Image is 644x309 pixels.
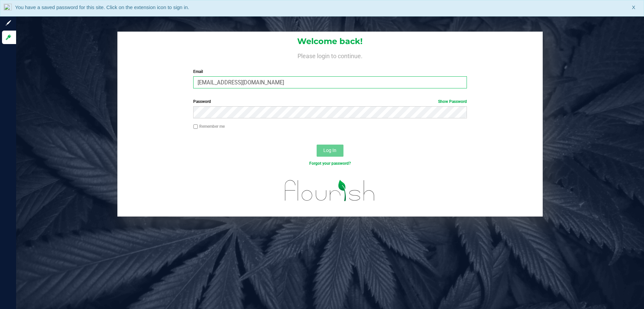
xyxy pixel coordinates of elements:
a: Forgot your password? [309,161,351,166]
input: Remember me [193,124,198,129]
span: X [632,4,635,11]
a: Show Password [438,99,467,104]
inline-svg: Log in [5,34,12,41]
h4: Please login to continue. [117,51,543,59]
img: flourish_logo.svg [277,173,383,208]
img: notLoggedInIcon.png [4,4,12,13]
h1: Welcome back! [117,37,543,46]
inline-svg: Sign up [5,20,12,26]
span: Log In [323,148,336,153]
button: Log In [317,145,343,157]
label: Email [193,69,467,75]
span: Password [193,99,211,104]
label: Remember me [193,123,225,129]
span: You have a saved password for this site. Click on the extension icon to sign in. [15,4,189,10]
